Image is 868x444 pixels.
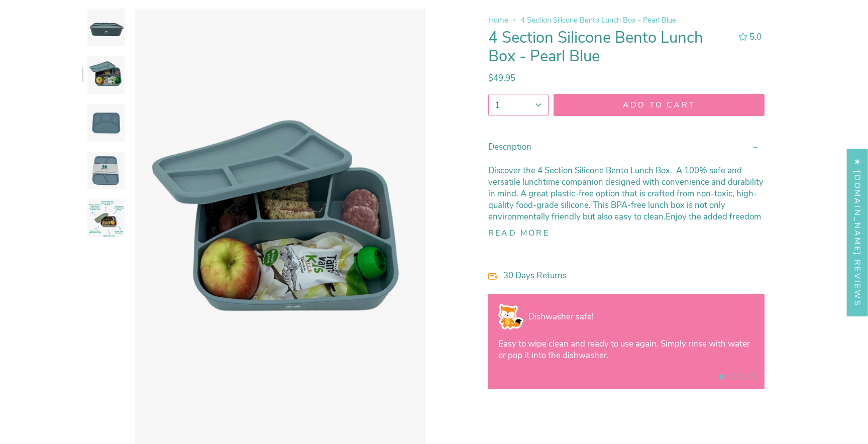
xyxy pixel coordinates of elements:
[738,33,747,42] div: 5.0 out of 5.0 stars
[488,133,765,161] summary: Description
[749,31,762,43] span: 5.0
[495,99,500,111] span: 1
[719,374,724,379] button: View slide 1
[749,374,754,379] button: View slide 4
[729,374,734,379] button: View slide 2
[563,99,755,110] span: Add to cart
[488,29,729,66] h1: 4 Section Silicone Bento Lunch Box - Pearl Blue
[498,338,754,361] p: Easy to wipe clean and ready to use again. Simply rinse with water or pop it into the dishwasher.
[554,94,765,116] button: Add to cart
[488,72,515,84] span: $49.95
[488,94,549,116] button: 1
[498,304,523,329] img: Shop Now Pay Later - Mumma's Little Helpers - High Chair Food Catcher Splat Mat
[528,311,754,322] p: Dishwasher safe!
[666,211,761,223] span: Enjoy the added freedom
[533,188,652,200] span: reat plastic-free option that is c
[520,15,676,25] span: 4 Section Silicone Bento Lunch Box - Pearl Blue
[847,149,868,316] div: Click to open Judge.me floating reviews tab
[503,270,765,281] p: 30 Days Returns
[739,374,744,379] button: View slide 3
[488,15,508,25] a: Home
[488,165,765,223] p: Discover the 4 Section Silicone Bento Lunch Box. A 100% safe and versatile lunchtime companion de...
[488,229,550,238] button: Read more
[733,31,765,44] button: 5.0 out of 5.0 stars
